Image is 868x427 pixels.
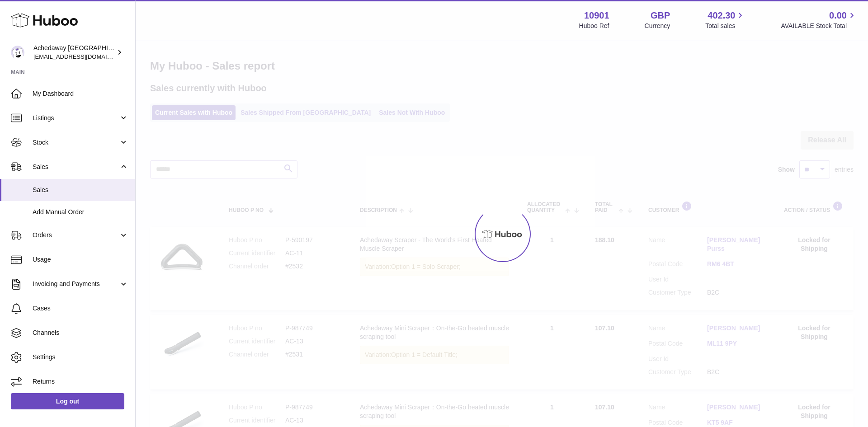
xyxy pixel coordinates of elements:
span: AVAILABLE Stock Total [781,22,857,30]
div: Achedaway [GEOGRAPHIC_DATA] [33,44,115,61]
span: Settings [33,353,128,361]
a: Log out [11,393,124,409]
div: Currency [645,22,670,30]
img: admin@newpb.co.uk [11,46,24,59]
strong: GBP [651,9,670,22]
a: 0.00 AVAILABLE Stock Total [781,9,857,30]
span: 0.00 [829,9,847,22]
span: Listings [33,114,119,122]
span: Returns [33,377,128,386]
span: 402.30 [708,9,735,22]
a: 402.30 Total sales [705,9,745,30]
span: Channels [33,328,128,337]
span: Usage [33,255,128,264]
span: [EMAIL_ADDRESS][DOMAIN_NAME] [33,53,133,60]
span: My Dashboard [33,89,128,98]
div: Huboo Ref [579,22,609,30]
span: Stock [33,138,119,147]
span: Sales [33,163,119,171]
span: Orders [33,231,119,239]
span: Cases [33,304,128,313]
span: Total sales [705,22,745,30]
span: Invoicing and Payments [33,280,119,288]
strong: 10901 [584,9,609,22]
span: Sales [33,186,128,194]
span: Add Manual Order [33,208,128,216]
